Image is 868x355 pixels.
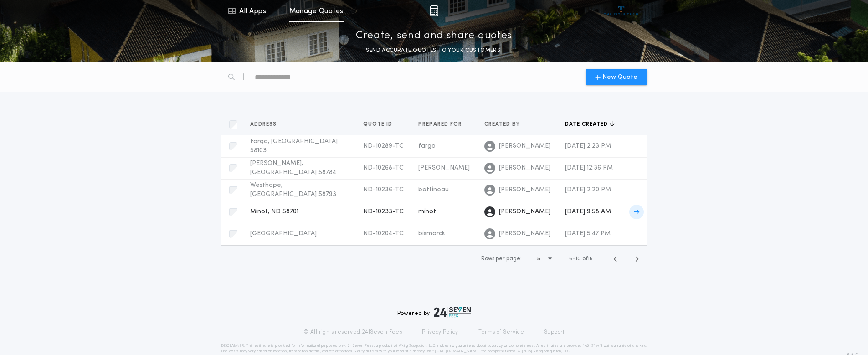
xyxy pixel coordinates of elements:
span: Rows per page: [481,256,522,262]
span: Westhope, [GEOGRAPHIC_DATA] 58793 [250,182,336,198]
span: [PERSON_NAME], [GEOGRAPHIC_DATA] 58784 [250,160,336,176]
span: [DATE] 2:23 PM [565,143,611,149]
span: Date created [565,121,610,128]
span: ND-10289-TC [363,143,404,149]
span: ND-10233-TC [363,208,404,215]
span: [DATE] 12:36 PM [565,165,613,171]
span: New Quote [602,72,637,82]
span: [DATE] 5:47 PM [565,230,611,237]
span: Prepared for [418,121,464,128]
div: Powered by [397,307,471,318]
p: SEND ACCURATE QUOTES TO YOUR CUSTOMERS. [366,46,502,55]
span: [GEOGRAPHIC_DATA] [250,230,317,237]
a: Support [544,329,565,336]
button: Created by [484,120,527,129]
a: [URL][DOMAIN_NAME] [435,350,480,353]
span: [PERSON_NAME] [499,185,550,195]
span: Quote ID [363,121,394,128]
span: [PERSON_NAME] [499,142,550,151]
span: Address [250,121,278,128]
button: 5 [537,252,555,266]
span: of 16 [582,255,593,263]
span: 6 [569,256,572,262]
span: [DATE] 2:20 PM [565,186,611,193]
h1: 5 [537,254,540,263]
button: Quote ID [363,120,399,129]
a: Privacy Policy [422,329,458,336]
span: 10 [575,256,581,262]
img: logo [434,307,471,318]
span: bismarck [418,230,445,237]
img: img [430,5,438,16]
span: [PERSON_NAME] [499,207,550,216]
span: Fargo, [GEOGRAPHIC_DATA] 58103 [250,138,338,154]
p: DISCLAIMER: This estimate is provided for informational purposes only. 24|Seven Fees, a product o... [221,343,647,354]
span: fargo [418,143,436,149]
p: © All rights reserved. 24|Seven Fees [303,329,402,336]
span: [PERSON_NAME] [499,164,550,173]
a: Terms of Service [478,329,524,336]
span: ND-10236-TC [363,186,404,193]
span: ND-10268-TC [363,165,404,171]
span: ND-10204-TC [363,230,404,237]
span: [PERSON_NAME] [418,165,470,171]
span: [DATE] 9:58 AM [565,208,611,215]
span: [PERSON_NAME] [499,229,550,238]
p: Create, send and share quotes [356,29,512,43]
span: bottineau [418,186,449,193]
button: Address [250,120,283,129]
span: Created by [484,121,522,128]
span: minot [418,208,436,215]
img: vs-icon [604,6,638,15]
button: New Quote [586,69,647,85]
button: Date created [565,120,615,129]
span: Minot, ND 58701 [250,208,298,215]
